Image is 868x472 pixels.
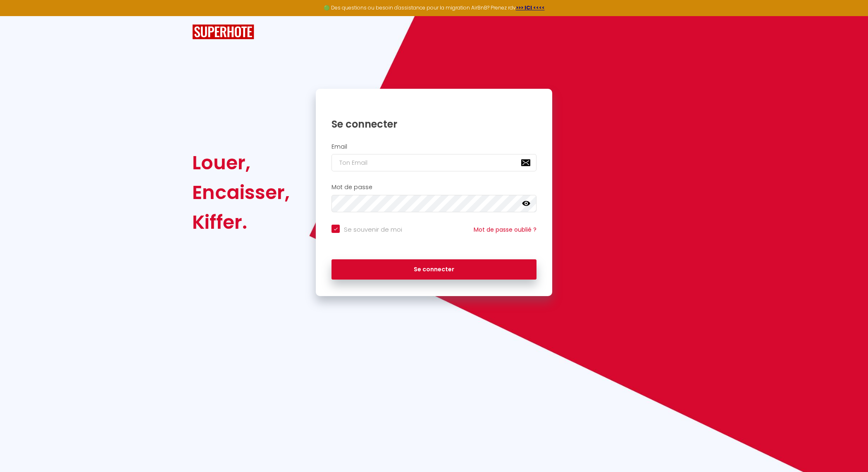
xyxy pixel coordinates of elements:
img: SuperHote logo [192,24,254,40]
a: Mot de passe oublié ? [474,225,537,234]
div: Louer, [192,148,290,178]
h2: Email [331,143,537,150]
button: Se connecter [331,259,537,280]
div: Encaisser, [192,178,290,207]
h1: Se connecter [331,118,537,130]
a: >>> ICI <<<< [516,4,545,11]
div: Kiffer. [192,207,290,237]
input: Ton Email [331,154,537,171]
h2: Mot de passe [331,184,537,191]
